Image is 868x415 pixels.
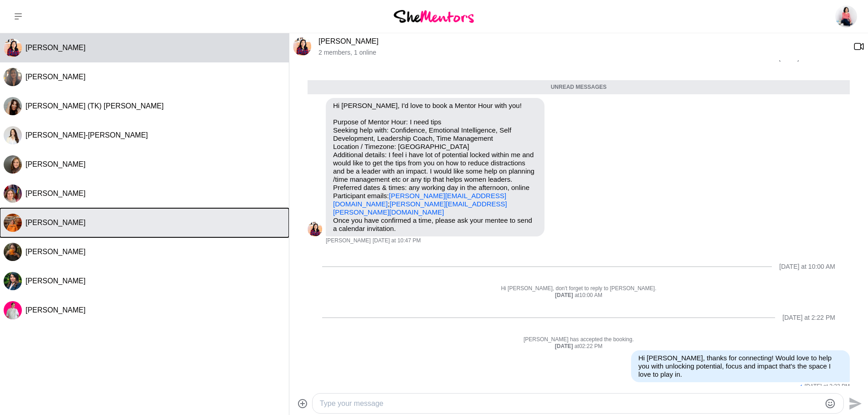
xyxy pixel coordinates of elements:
a: [PERSON_NAME][EMAIL_ADDRESS][PERSON_NAME][DOMAIN_NAME] [333,200,507,216]
p: Hi [PERSON_NAME], I'd love to book a Mentor Hour with you! [333,102,537,110]
div: Diana Philip [293,37,311,56]
div: Diana Philip [4,39,22,57]
button: Send [844,393,864,414]
div: [DATE] at 10:00 AM [779,263,835,271]
img: D [293,37,311,56]
img: L [4,301,22,319]
img: Jolynne Rydz [835,5,857,27]
span: [PERSON_NAME] [26,219,86,226]
img: She Mentors Logo [394,10,474,22]
img: D [308,222,322,236]
p: Once you have confirmed a time, please ask your mentee to send a calendar invitation. [333,216,537,233]
span: [PERSON_NAME] [26,44,86,51]
div: Anna [4,243,22,261]
span: [PERSON_NAME] [26,306,86,314]
div: Diana Philip [308,222,322,236]
span: [PERSON_NAME]-[PERSON_NAME] [26,131,148,139]
p: Hi [PERSON_NAME], thanks for connecting! Would love to help you with unlocking potential, focus a... [638,354,842,379]
button: Emoji picker [825,398,836,409]
div: Ashleigh Charles [4,155,22,174]
div: Sangeetha Muralidharan [4,272,22,290]
div: Nirali Subnis [4,68,22,86]
img: A [4,243,22,261]
span: [PERSON_NAME] [26,190,86,197]
div: Katie [4,214,22,232]
strong: [DATE] [555,343,575,349]
div: Unread messages [308,80,850,95]
textarea: Type your message [320,398,821,409]
strong: [DATE] [555,292,575,298]
span: [PERSON_NAME] [26,160,86,168]
time: 2025-09-15T12:47:46.017Z [373,237,421,245]
span: [PERSON_NAME] [26,73,86,81]
time: 2025-09-19T04:23:04.478Z [805,383,850,390]
img: S [4,272,22,290]
span: [PERSON_NAME] (TK) [PERSON_NAME] [26,102,164,110]
div: Bianca [4,184,22,203]
div: [DATE] at 2:22 PM [782,314,835,322]
span: [PERSON_NAME] [26,277,86,285]
img: J [4,126,22,144]
div: Lauren Purse [4,301,22,319]
a: [PERSON_NAME][EMAIL_ADDRESS][DOMAIN_NAME] [333,192,506,208]
img: T [4,97,22,115]
div: at 02:22 PM [308,343,850,350]
img: D [4,39,22,57]
p: [PERSON_NAME] has accepted the booking. [308,336,850,343]
p: 2 members , 1 online [318,49,846,56]
img: B [4,184,22,203]
div: Taliah-Kate (TK) Byron [4,97,22,115]
span: [PERSON_NAME] [326,237,371,245]
img: K [4,214,22,232]
img: N [4,68,22,86]
p: Purpose of Mentor Hour: I need tips Seeking help with: Confidence, Emotional Intelligence, Self D... [333,118,537,216]
div: Janelle Kee-Sue [4,126,22,144]
a: [PERSON_NAME] [318,37,379,45]
div: at 10:00 AM [308,292,850,299]
img: A [4,155,22,174]
span: [PERSON_NAME] [26,248,86,256]
p: Hi [PERSON_NAME], don't forget to reply to [PERSON_NAME]. [308,285,850,292]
